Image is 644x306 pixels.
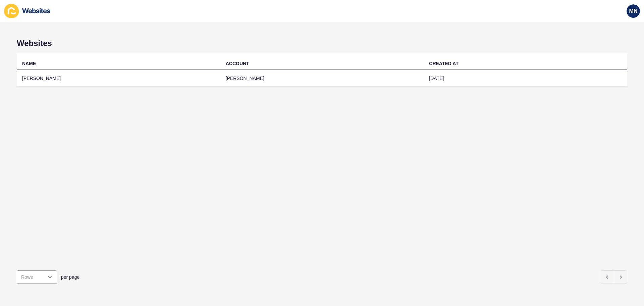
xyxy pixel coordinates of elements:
[17,39,627,48] h1: Websites
[61,274,79,280] span: per page
[424,70,627,87] td: [DATE]
[22,60,36,67] div: NAME
[17,70,220,87] td: [PERSON_NAME]
[226,60,249,67] div: ACCOUNT
[17,270,57,284] div: open menu
[220,70,424,87] td: [PERSON_NAME]
[429,60,459,67] div: CREATED AT
[629,8,638,14] span: MN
